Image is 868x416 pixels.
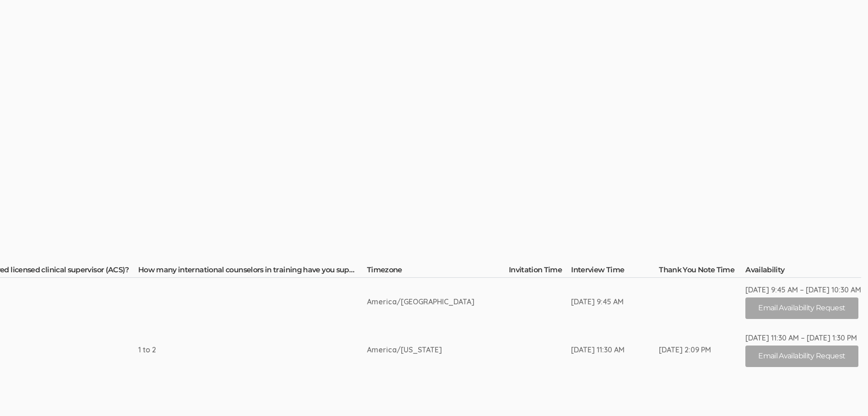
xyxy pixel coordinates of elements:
[659,345,711,355] div: [DATE] 2:09 PM
[745,346,858,367] button: Email Availability Request
[659,265,745,278] th: Thank You Note Time
[822,372,868,416] iframe: Chat Widget
[138,265,367,278] th: How many international counselors in training have you supervised?
[367,326,509,374] td: America/[US_STATE]
[138,345,333,355] div: 1 to 2
[745,333,861,343] div: [DATE] 11:30 AM – [DATE] 1:30 PM
[745,265,861,278] th: Availability
[745,285,861,295] div: [DATE] 9:45 AM – [DATE] 10:30 AM
[571,297,625,307] div: [DATE] 9:45 AM
[367,278,509,326] td: America/[GEOGRAPHIC_DATA]
[509,265,571,278] th: Invitation Time
[571,345,625,355] div: [DATE] 11:30 AM
[367,265,509,278] th: Timezone
[745,297,858,319] button: Email Availability Request
[571,265,659,278] th: Interview Time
